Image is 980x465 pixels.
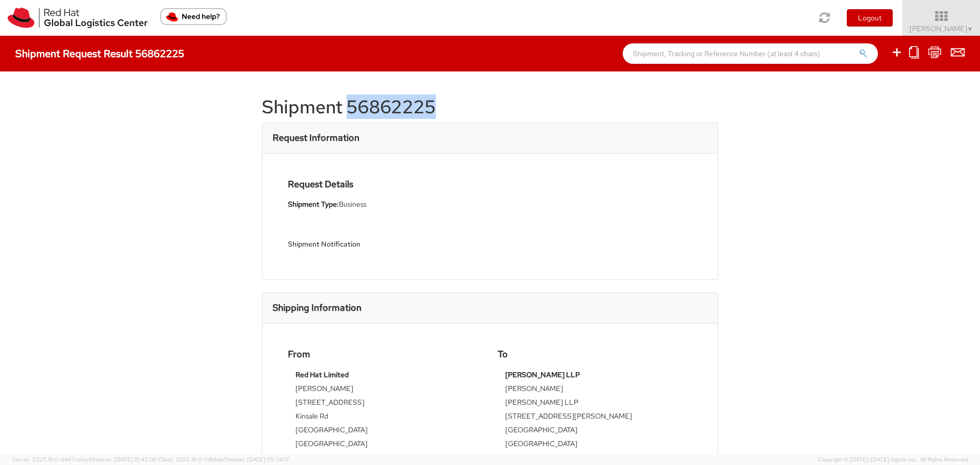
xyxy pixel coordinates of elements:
td: [PERSON_NAME] [296,383,475,397]
strong: Red Hat Limited [296,370,349,379]
td: [GEOGRAPHIC_DATA] [296,425,475,438]
h3: Request Information [273,133,359,143]
td: [PERSON_NAME] LLP [505,397,684,411]
span: [PERSON_NAME] [910,24,973,33]
h5: Shipment Notification [288,240,482,248]
img: rh-logistics-00dfa346123c4ec078e1.svg [8,8,148,28]
span: master, [DATE] 10:47:06 [94,456,157,463]
span: Client: 2025.18.0-5db8ab7 [158,456,289,463]
input: Shipment, Tracking or Reference Number (at least 4 chars) [623,43,878,64]
span: Server: 2025.19.0-d447cefac8f [12,456,157,463]
span: ▼ [967,25,973,33]
span: master, [DATE] 09:34:17 [227,456,289,463]
h4: Request Details [288,179,482,189]
h1: Shipment 56862225 [262,97,718,117]
button: Need help? [160,8,227,25]
h4: To [498,349,692,359]
h4: From [288,349,482,359]
strong: Shipment Type: [288,200,339,209]
td: Kinsale Rd [296,411,475,425]
td: [GEOGRAPHIC_DATA] [296,438,475,452]
button: Logout [847,9,893,27]
td: [STREET_ADDRESS] [296,397,475,411]
td: [PERSON_NAME] [505,383,684,397]
td: [GEOGRAPHIC_DATA] [505,425,684,438]
h4: Shipment Request Result 56862225 [15,48,184,59]
li: Business [288,199,482,210]
td: [STREET_ADDRESS][PERSON_NAME] [505,411,684,425]
h3: Shipping Information [273,303,361,313]
td: [GEOGRAPHIC_DATA] [505,438,684,452]
strong: [PERSON_NAME] LLP [505,370,580,379]
span: Copyright © [DATE]-[DATE] Agistix Inc., All Rights Reserved [818,456,968,464]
